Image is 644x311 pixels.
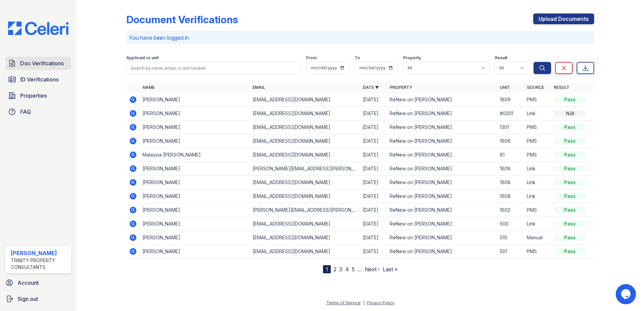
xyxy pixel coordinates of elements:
td: [DATE] [360,162,387,176]
div: Pass [554,138,586,144]
div: Document Verifications [126,13,238,26]
td: 1606 [497,134,524,148]
td: 1608 [497,189,524,203]
td: ReNew on [PERSON_NAME] [387,148,497,162]
td: [DATE] [360,148,387,162]
td: ReNew on [PERSON_NAME] [387,231,497,245]
td: [EMAIL_ADDRESS][DOMAIN_NAME] [250,245,360,258]
a: Account [3,276,74,289]
td: PMS [524,148,551,162]
td: [EMAIL_ADDRESS][DOMAIN_NAME] [250,107,360,120]
td: [EMAIL_ADDRESS][DOMAIN_NAME] [250,134,360,148]
td: [DATE] [360,189,387,203]
td: [DATE] [360,107,387,120]
td: [EMAIL_ADDRESS][DOMAIN_NAME] [250,217,360,231]
td: 1608 [497,162,524,176]
td: [DATE] [360,203,387,217]
td: 81 [497,148,524,162]
td: Link [524,189,551,203]
td: 1608 [497,176,524,189]
a: Terms of Service [326,300,361,305]
td: Link [524,107,551,120]
span: Sign out [18,295,38,303]
td: [DATE] [360,245,387,258]
td: [PERSON_NAME] [140,134,250,148]
td: [EMAIL_ADDRESS][DOMAIN_NAME] [250,176,360,189]
a: Doc Verifications [5,57,71,70]
td: ReNew on [PERSON_NAME] [387,203,497,217]
div: Pass [554,193,586,200]
td: PMS [524,245,551,258]
td: [EMAIL_ADDRESS][DOMAIN_NAME] [250,231,360,245]
label: To [355,55,360,61]
td: [PERSON_NAME] [140,203,250,217]
td: ReNew on [PERSON_NAME] [387,217,497,231]
a: 2 [333,266,336,273]
td: ReNew on [PERSON_NAME] [387,93,497,107]
div: Pass [554,207,586,213]
td: [DATE] [360,120,387,134]
span: FAQ [20,108,31,116]
td: [EMAIL_ADDRESS][DOMAIN_NAME] [250,120,360,134]
td: [PERSON_NAME] [140,217,250,231]
td: 501 [497,245,524,258]
td: ReNew on [PERSON_NAME] [387,107,497,120]
td: [PERSON_NAME] [140,189,250,203]
a: 3 [339,266,343,273]
td: [DATE] [360,231,387,245]
div: 1 [323,265,331,273]
div: [PERSON_NAME] [11,249,68,257]
input: Search by name, email, or unit number [126,62,301,74]
td: ReNew on [PERSON_NAME] [387,245,497,258]
td: ReNew on [PERSON_NAME] [387,176,497,189]
a: Source [527,85,544,90]
p: You have been logged in [129,34,591,42]
div: Trinity Property Consultants [11,257,68,271]
td: [PERSON_NAME] [140,162,250,176]
div: Pass [554,165,586,172]
td: 1809 [497,93,524,107]
td: 1301 [497,120,524,134]
div: N/A [554,110,586,117]
td: [PERSON_NAME][EMAIL_ADDRESS][PERSON_NAME][DOMAIN_NAME] [250,203,360,217]
span: ID Verifications [20,75,59,83]
a: 5 [352,266,355,273]
iframe: chat widget [616,284,637,304]
td: PMS [524,93,551,107]
div: Pass [554,151,586,158]
a: Sign out [3,292,74,306]
td: Malaysia [PERSON_NAME] [140,148,250,162]
a: Unit [500,85,510,90]
label: Property [403,55,421,61]
a: Last » [383,266,397,273]
td: PMS [524,203,551,217]
label: Applicant or unit [126,55,159,61]
td: [PERSON_NAME] [140,245,250,258]
div: Pass [554,248,586,255]
a: ID Verifications [5,73,71,86]
div: | [363,300,364,305]
td: [EMAIL_ADDRESS][DOMAIN_NAME] [250,93,360,107]
td: [DATE] [360,134,387,148]
td: [PERSON_NAME] [140,93,250,107]
td: ReNew on [PERSON_NAME] [387,162,497,176]
a: Properties [5,89,71,102]
td: [DATE] [360,176,387,189]
img: CE_Logo_Blue-a8612792a0a2168367f1c8372b55b34899dd931a85d93a1a3d3e32e68fde9ad4.png [3,22,74,35]
td: ReNew on [PERSON_NAME] [387,134,497,148]
div: Pass [554,124,586,131]
td: 1602 [497,203,524,217]
td: [EMAIL_ADDRESS][DOMAIN_NAME] [250,148,360,162]
span: Account [18,279,39,287]
td: Link [524,217,551,231]
div: Pass [554,179,586,186]
span: … [357,265,362,273]
a: Result [554,85,570,90]
span: Properties [20,92,47,100]
td: PMS [524,120,551,134]
div: Pass [554,220,586,227]
div: Pass [554,234,586,241]
td: 510 [497,231,524,245]
td: [PERSON_NAME] [140,176,250,189]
